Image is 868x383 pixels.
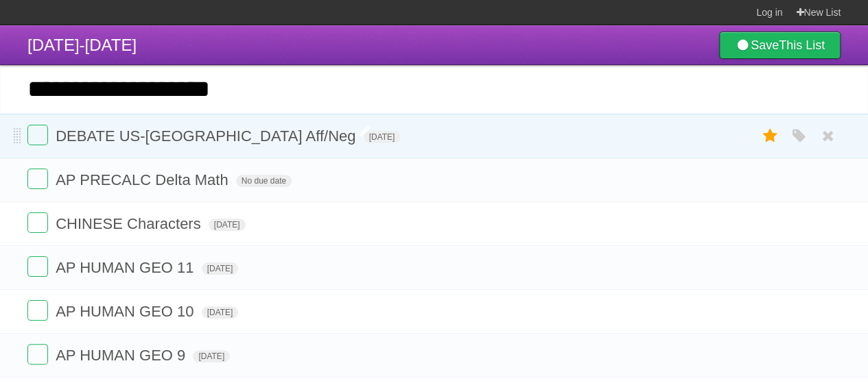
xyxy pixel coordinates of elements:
a: SaveThis List [719,32,841,59]
label: Done [27,125,48,145]
span: AP HUMAN GEO 11 [56,259,197,276]
span: [DATE] [202,306,239,319]
label: Done [27,212,48,233]
span: AP HUMAN GEO 9 [56,347,189,364]
span: DEBATE US-[GEOGRAPHIC_DATA] Aff/Neg [56,127,359,145]
label: Done [27,300,48,321]
span: No due date [236,175,292,187]
label: Done [27,344,48,365]
span: [DATE] [364,131,401,143]
span: [DATE]-[DATE] [27,36,137,54]
span: CHINESE Characters [56,215,204,232]
span: [DATE] [193,350,230,362]
label: Star task [757,125,783,147]
span: [DATE] [209,219,246,231]
label: Done [27,169,48,189]
span: AP PRECALC Delta Math [56,171,231,188]
label: Done [27,256,48,277]
span: [DATE] [202,262,239,275]
span: AP HUMAN GEO 10 [56,303,197,320]
b: This List [779,38,825,52]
